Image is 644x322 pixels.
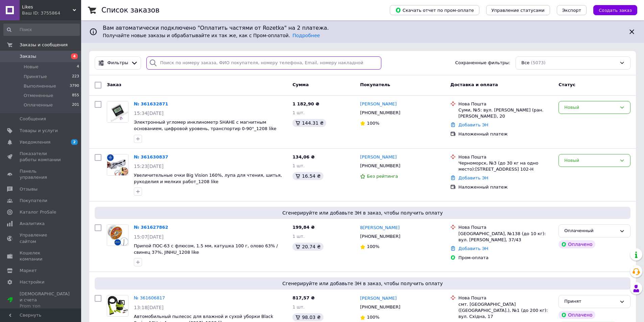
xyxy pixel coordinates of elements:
span: Отзывы [20,186,38,192]
button: Скачать отчет по пром-оплате [390,5,479,15]
span: Фильтры [108,60,128,66]
span: Сохраненные фильтры: [455,60,510,66]
span: Заказ [107,82,121,87]
span: [DEMOGRAPHIC_DATA] и счета [20,291,70,309]
span: Управление сайтом [20,232,63,244]
span: Аналитика [20,221,45,227]
button: Экспорт [557,5,587,15]
span: 15:07[DATE] [134,234,164,240]
span: 15:34[DATE] [134,110,164,116]
input: Поиск по номеру заказа, ФИО покупателя, номеру телефона, Email, номеру накладной [146,56,382,70]
span: Статус [558,82,575,87]
a: Электронный угломер инклинометр SHAHE с магнитным основанием, цифровой уровень, транспортир 0-90°... [134,120,277,131]
div: Нова Пошта [458,295,553,301]
div: 16.54 ₴ [292,172,323,180]
span: Получайте новые заказы и обрабатывайте их так же, как с Пром-оплатой. [103,33,320,38]
span: Все [521,60,529,66]
a: № 361606817 [134,295,165,300]
span: Настройки [20,279,44,285]
span: Показатели работы компании [20,151,63,163]
a: Фото товару [107,154,128,176]
span: (5073) [531,60,545,65]
a: № 361630837 [134,154,168,159]
a: № 361627862 [134,225,168,230]
span: 4 [71,53,78,59]
div: Наложенный платеж [458,184,553,190]
span: 100% [367,315,379,320]
button: Управление статусами [486,5,550,15]
div: Ваш ID: 3755864 [22,10,81,16]
span: 13:18[DATE] [134,305,164,310]
span: Товары и услуги [20,128,58,134]
span: Экспорт [562,8,581,13]
span: Сумма [292,82,309,87]
span: 1 шт. [292,163,305,168]
img: Фото товару [107,225,128,246]
span: Оплаченные [24,102,53,108]
span: Новые [24,64,39,70]
span: Принятые [24,74,47,80]
div: [PHONE_NUMBER] [359,303,402,312]
input: Поиск [3,24,80,36]
div: [PHONE_NUMBER] [359,108,402,117]
span: 1 шт. [292,234,305,239]
a: В[PERSON_NAME] [360,225,400,231]
span: Управление статусами [492,8,545,13]
span: Скачать отчет по пром-оплате [395,7,474,13]
a: Добавить ЭН [458,175,488,180]
span: 15:23[DATE] [134,164,164,169]
span: Заказы [20,53,36,59]
span: Создать заказ [599,8,632,13]
a: № 361632871 [134,101,168,106]
a: Фото товару [107,224,128,246]
div: Наложенный платеж [458,131,553,137]
span: Кошелек компании [20,250,63,262]
a: Увеличительные очки Big Vision 160%, лупа для чтения, шитья, рукоделия и мелких работ_1208 like [134,173,282,184]
span: Покупатели [20,198,47,204]
img: Фото товару [107,295,128,316]
span: 199,84 ₴ [292,225,315,230]
a: Припой ПОС-63 с флюсом, 1.5 мм, катушка 100 г, олово 63% / свинец 37%, JINHU_1208 like [134,243,278,255]
span: Likes [22,4,73,10]
a: Фото товару [107,295,128,317]
div: Оплаченный [564,227,617,234]
span: 201 [72,102,79,108]
span: 855 [72,93,79,99]
h1: Список заказов [101,6,160,14]
span: Сгенерируйте или добавьте ЭН в заказ, чтобы получить оплату [97,280,628,287]
img: Фото товару [107,101,128,122]
span: Доставка и оплата [450,82,498,87]
span: 2 [71,139,78,145]
span: Заказы и сообщения [20,42,68,48]
span: 100% [367,244,379,249]
span: 3790 [70,83,79,89]
div: [PHONE_NUMBER] [359,232,402,241]
a: [PERSON_NAME] [360,295,397,302]
span: Сгенерируйте или добавьте ЭН в заказ, чтобы получить оплату [97,209,628,216]
span: Выполненные [24,83,56,89]
span: 100% [367,121,379,126]
div: смт. [GEOGRAPHIC_DATA] ([GEOGRAPHIC_DATA].), №1 (до 200 кг): вул. Східна, 17 [458,301,553,320]
div: Новый [564,104,617,111]
span: Без рейтинга [367,174,398,179]
span: Сообщения [20,116,46,122]
div: Суми, №5: вул. [PERSON_NAME] (ран. [PERSON_NAME]), 20 [458,107,553,119]
div: Prom топ [20,303,70,309]
a: Создать заказ [587,7,637,13]
span: Покупатель [360,82,390,87]
div: 20.74 ₴ [292,243,323,251]
div: Пром-оплата [458,255,553,261]
span: 1 182,90 ₴ [292,101,319,106]
span: Отмененные [24,93,53,99]
span: Панель управления [20,168,63,180]
span: 134,06 ₴ [292,154,315,159]
span: 1 шт. [292,110,305,115]
span: 817,57 ₴ [292,295,315,300]
span: Каталог ProSale [20,209,56,215]
img: Фото товару [107,154,128,175]
div: [GEOGRAPHIC_DATA], №138 (до 10 кг): вул. [PERSON_NAME], 37/43 [458,231,553,243]
div: Нова Пошта [458,154,553,160]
